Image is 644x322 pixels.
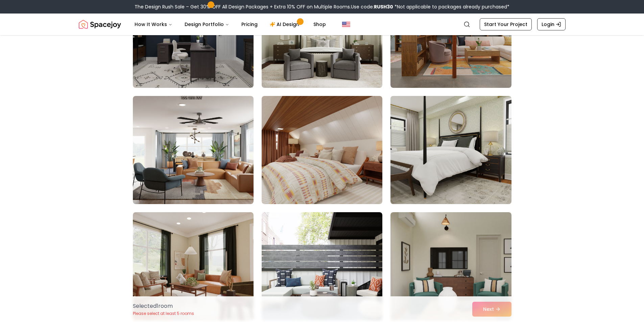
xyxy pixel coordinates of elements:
[135,3,509,10] div: The Design Rush Sale – Get 30% OFF All Design Packages + Extra 10% OFF on Multiple Rooms.
[374,3,393,10] b: RUSH30
[308,18,331,31] a: Shop
[179,18,235,31] button: Design Portfolio
[79,14,566,35] nav: Global
[133,302,194,310] p: Selected 1 room
[390,212,511,320] img: Room room-75
[393,3,509,10] span: *Not applicable to packages already purchased*
[537,18,566,30] a: Login
[387,93,514,207] img: Room room-72
[264,18,307,31] a: AI Design
[342,20,350,28] img: United States
[351,3,393,10] span: Use code:
[262,212,382,320] img: Room room-74
[79,18,121,31] img: Spacejoy Logo
[262,96,382,204] img: Room room-71
[133,311,194,316] p: Please select at least 5 rooms
[79,18,121,31] a: Spacejoy
[480,18,532,30] a: Start Your Project
[133,212,254,320] img: Room room-73
[236,18,263,31] a: Pricing
[133,96,254,204] img: Room room-70
[129,18,331,31] nav: Main
[129,18,178,31] button: How It Works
